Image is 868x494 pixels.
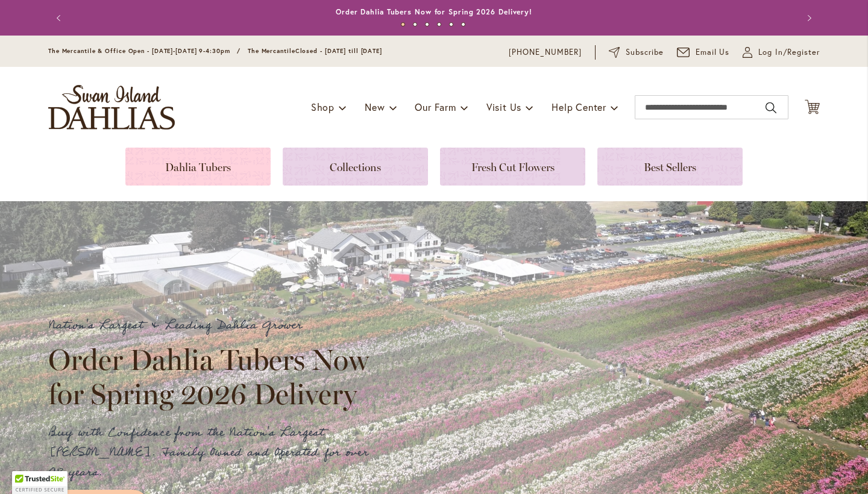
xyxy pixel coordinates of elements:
[552,101,606,113] span: Help Center
[486,101,521,113] span: Visit Us
[449,22,453,27] button: 5 of 6
[461,22,465,27] button: 6 of 6
[311,101,335,113] span: Shop
[609,46,664,58] a: Subscribe
[677,46,730,58] a: Email Us
[48,85,175,130] a: store logo
[48,343,380,410] h2: Order Dahlia Tubers Now for Spring 2026 Delivery
[48,316,380,336] p: Nation's Largest & Leading Dahlia Grower
[796,6,820,30] button: Next
[336,7,532,16] a: Order Dahlia Tubers Now for Spring 2026 Delivery!
[48,47,295,55] span: The Mercantile & Office Open - [DATE]-[DATE] 9-4:30pm / The Mercantile
[696,46,730,58] span: Email Us
[758,46,820,58] span: Log In/Register
[509,46,582,58] a: [PHONE_NUMBER]
[415,101,456,113] span: Our Farm
[48,423,380,483] p: Buy with Confidence from the Nation's Largest [PERSON_NAME]. Family Owned and Operated for over 9...
[437,22,441,27] button: 4 of 6
[626,46,664,58] span: Subscribe
[743,46,820,58] a: Log In/Register
[48,6,72,30] button: Previous
[295,47,382,55] span: Closed - [DATE] till [DATE]
[401,22,405,27] button: 1 of 6
[425,22,429,27] button: 3 of 6
[365,101,385,113] span: New
[413,22,417,27] button: 2 of 6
